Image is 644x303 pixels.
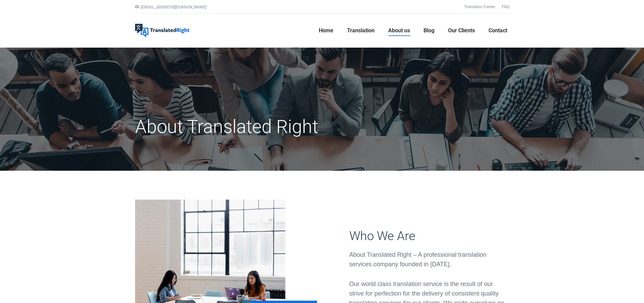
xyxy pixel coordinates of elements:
[422,20,436,41] a: Blog
[446,20,477,41] a: Our Clients
[135,116,381,138] h1: About Translated Right
[349,250,509,269] div: About Translated Right – A professional translation services company founded in [DATE].
[135,24,189,37] img: Translated Right
[486,20,509,41] a: Contact
[489,27,507,34] span: Contact
[424,27,434,34] span: Blog
[317,20,335,41] a: Home
[345,20,377,41] a: Translation
[319,27,333,34] span: Home
[448,27,475,34] span: Our Clients
[347,27,375,34] span: Translation
[141,5,207,10] a: [EMAIL_ADDRESS][DOMAIN_NAME]
[349,229,509,243] h3: Who We Are
[464,4,495,9] a: Translator Career
[386,20,412,41] a: About us
[502,4,509,9] a: FAQ
[388,27,410,34] span: About us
